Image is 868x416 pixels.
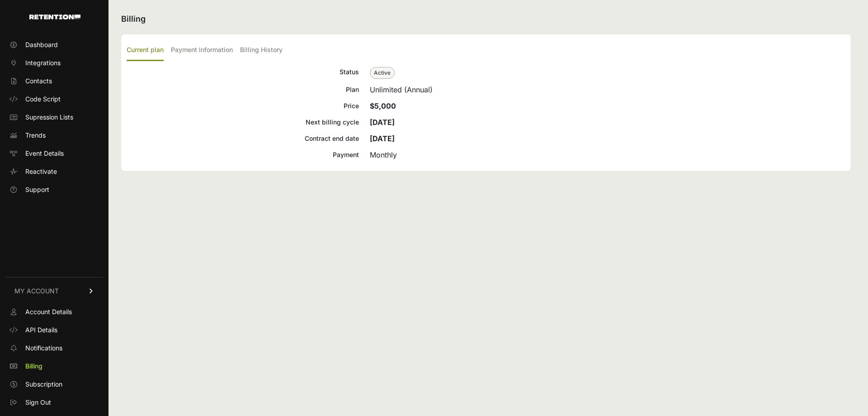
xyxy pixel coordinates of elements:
a: Support [5,182,103,197]
span: Trends [25,131,46,140]
a: Event Details [5,146,103,161]
a: API Details [5,323,103,337]
label: Billing History [240,40,283,61]
label: Payment Information [171,40,233,61]
span: Billing [25,362,42,371]
div: Next billing cycle [127,117,359,128]
span: Event Details [25,149,64,158]
a: Sign Out [5,395,103,410]
span: Notifications [25,344,62,353]
div: Contract end date [127,133,359,144]
span: Account Details [25,307,72,316]
span: Code Script [25,95,61,104]
span: API Details [25,325,57,335]
a: Billing [5,359,103,373]
span: MY ACCOUNT [14,287,59,296]
a: Subscription [5,377,103,392]
span: Active [370,67,395,79]
div: Plan [127,84,359,95]
div: Payment [127,149,359,160]
a: Code Script [5,92,103,106]
span: Contacts [25,77,52,86]
a: Integrations [5,56,103,70]
a: MY ACCOUNT [5,277,103,305]
a: Account Details [5,305,103,319]
a: Trends [5,128,103,143]
span: Supression Lists [25,113,73,122]
div: Price [127,100,359,111]
img: Retention.com [29,14,80,19]
span: Reactivate [25,167,57,176]
a: Contacts [5,74,103,88]
div: Status [127,67,359,79]
label: Current plan [127,40,164,61]
span: Sign Out [25,398,51,407]
strong: [DATE] [370,134,395,143]
span: Dashboard [25,40,58,49]
span: Subscription [25,380,62,389]
a: Notifications [5,341,103,355]
div: Monthly [370,149,845,160]
div: Unlimited (Annual) [370,84,845,95]
a: Dashboard [5,38,103,52]
h2: Billing [121,13,851,25]
span: Support [25,185,49,194]
strong: $5,000 [370,101,396,110]
a: Reactivate [5,164,103,179]
a: Supression Lists [5,110,103,124]
span: Integrations [25,58,61,67]
strong: [DATE] [370,118,395,127]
